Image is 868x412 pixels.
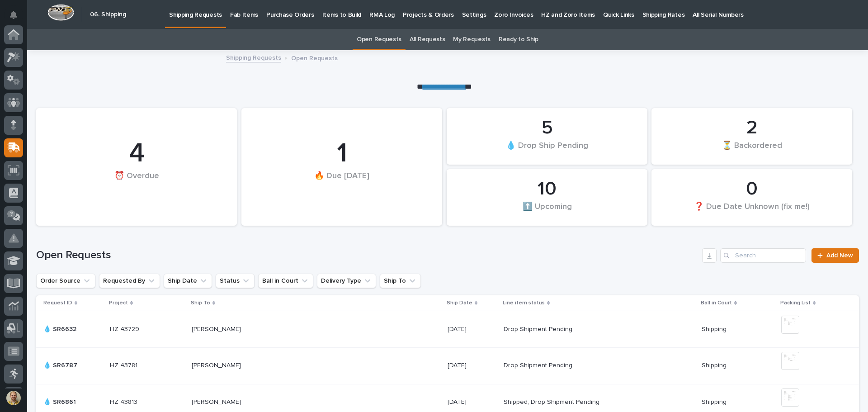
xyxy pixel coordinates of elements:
p: HZ 43729 [110,324,141,333]
p: [PERSON_NAME] [192,324,243,333]
div: 1 [257,137,427,170]
button: Status [216,274,255,288]
p: HZ 43813 [110,397,139,406]
p: Shipping [702,397,728,406]
a: Add New [811,248,859,263]
button: Delivery Type [317,274,376,288]
p: Open Requests [291,52,338,62]
button: Ship Date [164,274,212,288]
p: Ship To [191,298,210,308]
p: Shipping [702,360,728,369]
button: Order Source [36,274,95,288]
p: [DATE] [448,326,496,333]
a: Shipping Requests [226,52,281,62]
p: Ball in Court [701,298,732,308]
p: Project [109,298,128,308]
tr: 💧 SR6632💧 SR6632 HZ 43729HZ 43729 [PERSON_NAME][PERSON_NAME] [DATE]Drop Shipment PendingDrop Ship... [36,311,859,347]
h2: 06. Shipping [90,11,126,19]
button: Ball in Court [258,274,313,288]
div: 💧 Drop Ship Pending [462,140,632,159]
p: Request ID [43,298,72,308]
div: 4 [52,137,222,170]
p: Drop Shipment Pending [504,360,574,369]
h1: Open Requests [36,249,698,262]
div: 🔥 Due [DATE] [257,171,427,199]
p: 💧 SR6632 [43,324,78,333]
div: ⏳ Backordered [667,140,837,159]
p: Shipped, Drop Shipment Pending [504,397,601,406]
div: 0 [667,178,837,200]
div: ❓ Due Date Unknown (fix me!) [667,201,837,220]
div: 10 [462,178,632,200]
img: Workspace Logo [47,4,74,21]
p: Drop Shipment Pending [504,324,574,333]
a: All Requests [410,29,445,50]
p: [PERSON_NAME] [192,360,243,369]
div: ⏰ Overdue [52,171,222,199]
span: Add New [826,252,853,259]
button: Notifications [4,5,23,24]
p: [PERSON_NAME] [192,397,243,406]
p: [DATE] [448,362,496,369]
div: ⬆️ Upcoming [462,201,632,220]
p: HZ 43781 [110,360,139,369]
div: 5 [462,117,632,139]
p: Shipping [702,324,728,333]
a: Open Requests [357,29,401,50]
div: 2 [667,117,837,139]
button: users-avatar [4,388,23,407]
p: Line item status [503,298,545,308]
button: Ship To [380,274,421,288]
p: 💧 SR6861 [43,397,78,406]
p: Packing List [780,298,811,308]
p: Ship Date [447,298,472,308]
div: Notifications [11,11,23,25]
tr: 💧 SR6787💧 SR6787 HZ 43781HZ 43781 [PERSON_NAME][PERSON_NAME] [DATE]Drop Shipment PendingDrop Ship... [36,347,859,384]
input: Search [720,248,806,263]
a: Ready to Ship [499,29,538,50]
a: My Requests [453,29,491,50]
p: [DATE] [448,398,496,406]
button: Requested By [99,274,160,288]
p: 💧 SR6787 [43,360,79,369]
